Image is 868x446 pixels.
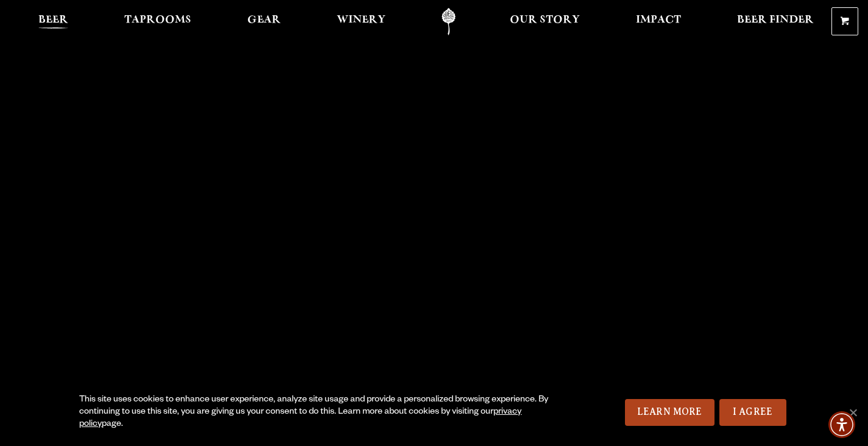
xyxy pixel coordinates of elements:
a: Beer Finder [729,8,822,35]
span: Beer Finder [737,15,814,25]
a: Beer [30,8,76,35]
div: This site uses cookies to enhance user experience, analyze site usage and provide a personalized ... [79,394,563,431]
span: Gear [247,15,281,25]
span: Taprooms [124,15,191,25]
a: Our Story [502,8,588,35]
span: Our Story [510,15,580,25]
a: Winery [329,8,393,35]
a: Taprooms [116,8,199,35]
a: I Agree [719,399,786,426]
span: Impact [636,15,681,25]
a: Impact [628,8,689,35]
a: Gear [239,8,289,35]
a: Odell Home [426,8,471,35]
a: Learn More [625,399,715,426]
div: Accessibility Menu [828,411,855,438]
span: Beer [38,15,68,25]
span: Winery [337,15,386,25]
